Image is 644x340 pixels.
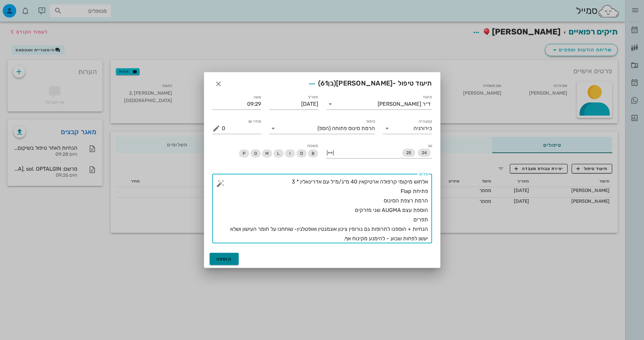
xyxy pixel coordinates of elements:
label: טיפול [366,119,375,124]
span: [PERSON_NAME] [336,79,392,87]
span: הרמת סינוס פתוחה [332,125,375,131]
span: הוספה [216,256,232,262]
div: תיעודד״ר [PERSON_NAME] [326,99,432,110]
span: 24 [422,149,427,157]
button: מחיר ₪ appended action [212,124,220,132]
span: תיעוד טיפול - [306,78,432,90]
span: B [311,149,314,157]
label: שן [428,143,432,148]
label: מחיר ₪ [248,119,261,124]
span: O [254,149,257,157]
label: פירוט [419,172,428,177]
label: שעה [254,95,261,100]
span: משטח [307,143,318,148]
span: L [277,149,280,157]
div: ד״ר [PERSON_NAME] [378,101,431,107]
label: קטגוריה [418,119,432,124]
button: הוספה [210,253,239,265]
label: תאריך [307,95,318,100]
span: (בן ) [318,79,336,87]
span: M [265,149,268,157]
span: P [242,149,245,157]
span: 25 [406,149,411,157]
label: תיעוד [423,95,432,100]
span: D [300,149,303,157]
span: 61 [320,79,328,87]
span: I [289,149,290,157]
span: (הספ) [317,125,331,131]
